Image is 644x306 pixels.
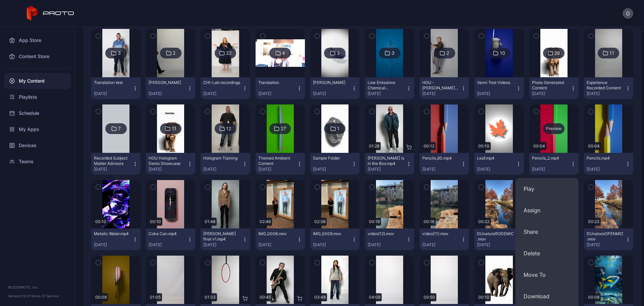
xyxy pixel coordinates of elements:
[313,80,350,85] div: Meera Ramesh
[529,77,579,99] button: Photo Generated Content[DATE]
[149,80,185,85] div: Eamonn Kelly
[516,178,579,200] button: Play
[587,156,624,161] div: Pencils.mp4
[587,80,624,91] div: Experience Recorded Content
[422,231,459,236] div: video(11).mov
[313,156,350,161] div: Sample Folder
[256,153,305,175] button: Themed Ambient Content[DATE]
[474,228,524,250] button: DUnatureRODEMIC.mov[DATE]
[4,105,71,121] div: Schedule
[31,294,59,298] a: Terms Of Service
[368,242,406,248] div: [DATE]
[516,221,579,243] button: Share
[422,91,461,96] div: [DATE]
[258,242,297,248] div: [DATE]
[422,80,459,91] div: HOU - Dave test
[368,167,406,172] div: [DATE]
[365,153,414,175] button: [PERSON_NAME] is in the Box.mp4[DATE]
[313,231,350,236] div: IMG_0009.mov
[532,91,571,96] div: [DATE]
[422,156,459,161] div: Pencils_60.mp4
[203,156,240,161] div: Hologram Training
[258,231,295,236] div: IMG_0008.mov
[146,228,195,250] button: Coke Can.mp4[DATE]
[584,228,633,250] button: DUnatureOPENMIC.mov[DATE]
[146,77,195,99] button: [PERSON_NAME][DATE]
[422,242,461,248] div: [DATE]
[609,50,614,56] div: 11
[4,121,71,137] a: My Apps
[543,123,565,134] div: Preview
[4,73,71,89] a: My Content
[313,167,352,172] div: [DATE]
[8,294,31,298] span: Version 1.12.0 •
[258,91,297,96] div: [DATE]
[281,126,286,132] div: 27
[8,285,67,290] div: © 2025 PROTO, Inc.
[477,80,514,85] div: Vanni Test Videos
[337,126,339,132] div: 1
[310,228,360,250] button: IMG_0009.mov[DATE]
[4,137,71,154] a: Devices
[94,156,131,166] div: Recorded Subject Matter Advisors
[584,77,633,99] button: Experience Recorded Content[DATE]
[313,242,352,248] div: [DATE]
[173,50,175,56] div: 2
[91,228,141,250] button: Metalic Water.mp4[DATE]
[313,91,352,96] div: [DATE]
[368,80,405,91] div: Low Emissions Chemical Standards
[516,264,579,286] button: Move To
[368,91,406,96] div: [DATE]
[365,228,414,250] button: video(12).mov[DATE]
[532,156,569,161] div: Pencils_2.mp4
[587,242,625,248] div: [DATE]
[149,231,185,236] div: Coke Can.mp4
[337,50,340,56] div: 3
[4,32,71,48] a: App Store
[118,126,121,132] div: 7
[149,156,185,166] div: HOU Hologram Demo Showcase
[203,80,240,85] div: CHI-Lab recordings
[368,156,405,166] div: Howie Mandel is in the Box.mp4
[201,77,250,99] button: CHI-Lab recordings[DATE]
[365,77,414,99] button: Low Emissions Chemical Standards[DATE]
[587,231,624,242] div: DUnatureOPENMIC.mov
[420,153,469,175] button: Pencils_60.mp4[DATE]
[149,167,187,172] div: [DATE]
[474,77,524,99] button: Vanni Test Videos[DATE]
[203,231,240,242] div: Jane final v1.mp4
[310,153,360,175] button: Sample Folder[DATE]
[477,242,516,248] div: [DATE]
[500,50,505,56] div: 10
[587,167,625,172] div: [DATE]
[4,48,71,64] a: Content Store
[149,242,187,248] div: [DATE]
[4,89,71,105] a: Playlists
[529,153,579,175] button: Pencils_2.mp4[DATE]
[94,231,131,236] div: Metalic Water.mp4
[146,153,195,175] button: HOU Hologram Demo Showcase[DATE]
[587,91,625,96] div: [DATE]
[91,153,141,175] button: Recorded Subject Matter Advisors[DATE]
[477,156,514,161] div: Leaf.mp4
[4,154,71,170] a: Teams
[201,228,250,250] button: [PERSON_NAME] final v1.mp4[DATE]
[420,77,469,99] button: HOU - [PERSON_NAME] test[DATE]
[94,242,132,248] div: [DATE]
[310,77,360,99] button: [PERSON_NAME][DATE]
[477,231,514,242] div: DUnatureRODEMIC.mov
[203,91,242,96] div: [DATE]
[368,231,405,236] div: video(12).mov
[201,153,250,175] button: Hologram Training[DATE]
[203,167,242,172] div: [DATE]
[422,167,461,172] div: [DATE]
[226,50,231,56] div: 22
[149,91,187,96] div: [DATE]
[516,243,579,264] button: Delete
[623,8,633,19] button: G
[391,50,394,56] div: 3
